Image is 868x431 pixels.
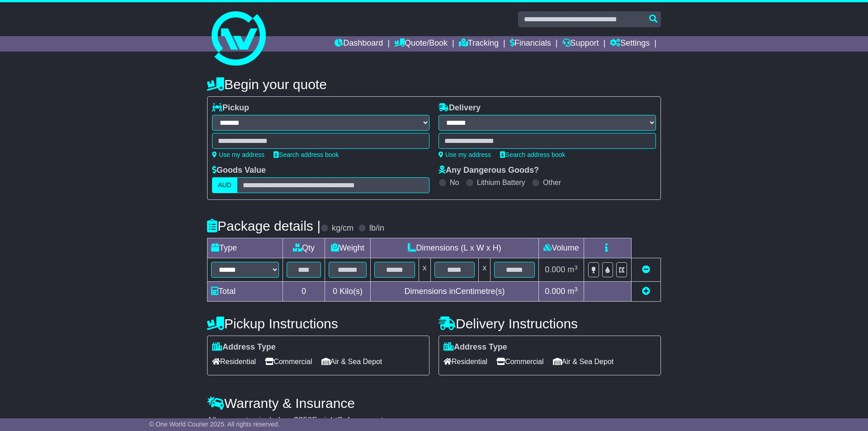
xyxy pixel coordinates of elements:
label: Delivery [439,103,481,113]
span: Commercial [265,355,312,369]
a: Search address book [274,151,339,158]
span: Air & Sea Depot [553,355,614,369]
h4: Package details | [207,218,321,233]
label: AUD [212,177,237,193]
td: Dimensions (L x W x H) [370,238,538,258]
a: Support [562,36,599,52]
label: kg/cm [332,223,354,233]
td: Kilo(s) [325,282,371,302]
h4: Delivery Instructions [439,316,661,331]
label: Goods Value [212,166,266,175]
td: Qty [283,238,325,258]
span: m [567,265,578,274]
label: Other [543,178,561,187]
span: 0.000 [545,287,565,296]
a: Remove this item [642,265,650,274]
span: 250 [298,416,312,425]
sup: 3 [574,264,578,271]
td: Volume [538,238,584,258]
td: Weight [325,238,371,258]
span: Commercial [496,355,543,369]
label: Address Type [443,342,507,352]
td: Dimensions in Centimetre(s) [370,282,538,302]
span: Air & Sea Depot [321,355,382,369]
a: Quote/Book [394,36,448,52]
span: Residential [212,355,256,369]
a: Add new item [642,287,650,296]
a: Financials [510,36,551,52]
label: Pickup [212,103,249,113]
div: All our quotes include a $ FreightSafe warranty. [207,416,661,426]
label: No [450,178,459,187]
h4: Warranty & Insurance [207,396,661,411]
h4: Pickup Instructions [207,316,429,331]
a: Use my address [212,151,264,158]
a: Settings [610,36,650,52]
label: Any Dangerous Goods? [439,166,539,175]
span: 0.000 [545,265,565,274]
span: 0 [333,287,337,296]
span: © One World Courier 2025. All rights reserved. [149,421,280,428]
h4: Begin your quote [207,77,661,92]
a: Dashboard [335,36,383,52]
sup: 3 [574,286,578,293]
td: x [479,258,491,282]
span: m [567,287,578,296]
label: lb/in [369,223,384,233]
label: Lithium Battery [477,178,525,187]
a: Tracking [459,36,499,52]
td: 0 [283,282,325,302]
td: Total [208,282,283,302]
a: Use my address [439,151,491,158]
td: Type [208,238,283,258]
span: Residential [443,355,487,369]
td: x [419,258,430,282]
label: Address Type [212,342,276,352]
a: Search address book [500,151,565,158]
